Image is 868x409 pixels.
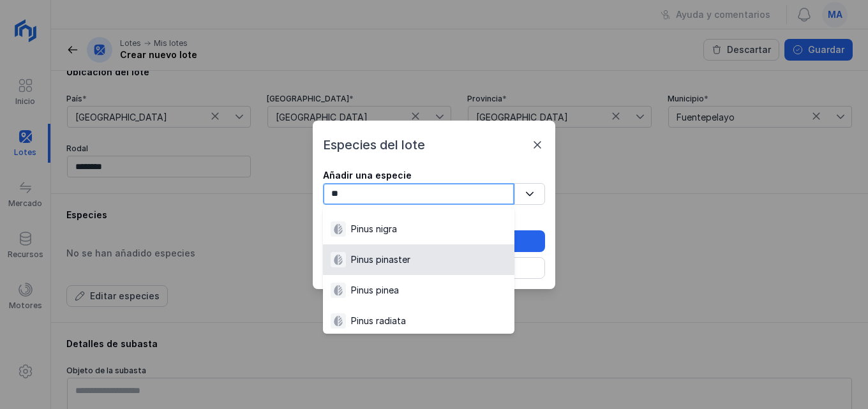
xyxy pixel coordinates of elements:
div: Pinus radiata [351,315,406,327]
li: [object Object] [323,275,514,306]
div: Pinus pinea [351,284,399,297]
div: Añadir una especie [323,169,545,182]
li: [object Object] [323,306,514,336]
div: Especies del lote [323,136,545,154]
li: [object Object] [323,244,514,275]
div: Pinus nigra [351,223,397,235]
div: Pinus pinaster [351,253,410,266]
li: [object Object] [323,214,514,244]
